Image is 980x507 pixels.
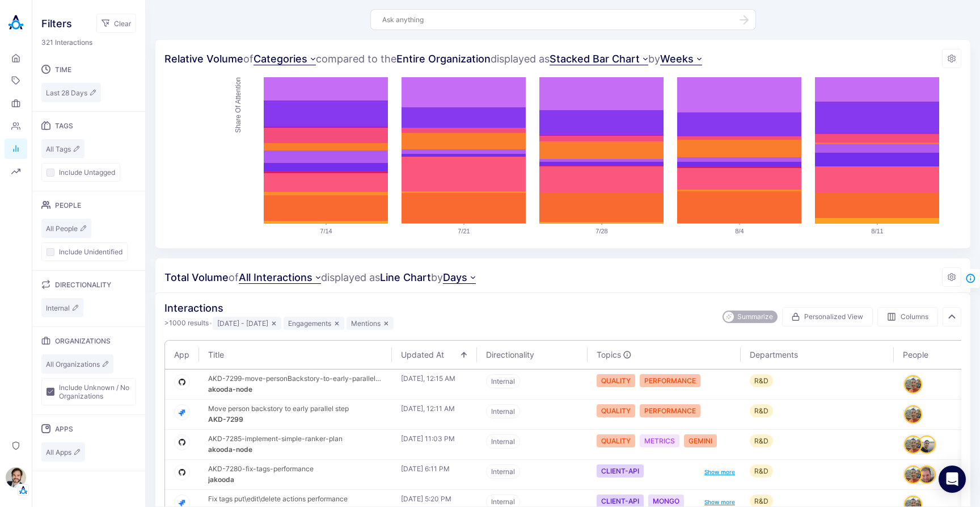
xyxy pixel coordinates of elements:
[55,121,73,130] span: Tags
[486,374,520,388] div: Internal
[597,404,635,417] a: topic badge
[392,460,477,490] td: [DATE] 6:11 PM
[486,434,520,449] div: Internal
[320,228,332,234] text: 7/14
[904,405,922,424] div: Go to person's profile
[208,475,234,484] div: jakooda
[750,434,773,447] div: R&D
[905,376,921,392] img: Eran Naor
[640,434,679,447] a: topic badge
[640,374,700,387] div: PERFORMANCE
[750,404,773,417] div: R&D
[597,464,644,477] a: topic badge
[208,464,383,484] a: AKD-7280-fix-tags-performancejakooda
[904,466,918,484] a: person badge
[208,464,314,473] span: AKD-7280-fix-tags-performance
[597,374,635,387] div: QUALITY
[904,435,918,454] a: person badge
[904,405,922,424] button: Eran Naor
[380,271,431,283] span: Line Chart
[347,317,394,330] div: Remove filter
[904,435,922,454] div: Go to person's profile
[177,407,187,417] img: Jira
[208,385,252,393] div: akooda-node
[640,434,679,447] div: METRICS
[208,434,383,454] a: AKD-7285-implement-simple-ranker-planakooda-node
[918,466,936,484] div: Go to person's profile
[59,383,131,400] span: Include Unknown / No Organizations
[41,18,72,30] h4: Filters
[918,466,936,484] button: Aviad Pines
[284,317,344,330] div: Remove filter
[208,434,343,443] span: AKD-7285-implement-simple-ranker-plan
[486,464,520,479] div: Internal
[443,271,476,284] button: dropdown-button-Days
[199,341,392,369] th: Title
[597,374,635,387] a: topic badge
[597,350,621,359] div: Topics
[47,248,122,256] button: Include Unidentified
[47,383,131,400] button: Include Unknown / No Organizations
[477,341,588,369] th: Directionality
[871,228,883,234] text: 8/11
[55,337,111,345] span: Organizations
[919,467,935,483] img: Aviad Pines
[208,374,383,393] a: AKD-7299-move-personBackstory-to-early-parallel-stepakooda-node
[5,463,27,496] button: Stewart HullTenant Logo
[904,466,922,484] div: Go to person's profile
[723,311,778,323] button: Summarize
[640,374,700,387] a: topic badge
[396,53,491,65] span: Entire Organization
[918,466,931,484] a: person badge
[208,404,349,413] span: Move person backstory to early parallel step
[208,445,252,454] div: akooda-node
[55,425,73,433] span: Apps
[164,316,718,330] span: >1000 results
[41,38,92,47] span: 321 Interactions
[208,404,383,424] a: Move person backstory to early parallel stepAKD-7299
[59,248,122,256] span: Include Unidentified
[164,271,476,283] div: of displayed as by
[165,341,199,369] th: App
[904,466,922,484] button: Eran Naor
[905,407,921,422] img: Eran Naor
[640,404,700,417] div: PERFORMANCE
[177,377,187,387] img: Github
[750,374,773,387] div: R&D
[550,53,648,65] button: dropdown-button-Stacked Bar Chart
[684,434,717,447] div: GEMINI
[164,302,223,314] h2: Interactions
[750,464,773,477] div: R&D
[486,404,520,418] div: Internal
[96,14,136,33] button: Clear
[55,280,111,289] span: Directionality
[392,400,477,430] td: [DATE], 12:11 AM
[5,11,27,34] img: Akooda Logo
[905,467,921,483] img: Eran Naor
[239,271,321,284] button: dropdown-button-All Interactions
[597,464,644,477] div: CLIENT-API
[208,415,243,424] div: AKD-7299
[782,307,873,326] button: Personalized View
[6,467,26,488] img: Stewart Hull
[55,201,81,209] span: People
[55,65,71,74] span: Time
[597,434,635,447] div: QUALITY
[392,370,477,400] td: [DATE], 12:15 AM
[904,375,922,393] button: Eran Naor
[234,77,242,133] text: Share Of Attention
[164,271,229,283] span: Total Volume
[59,168,115,177] span: Include Untagged
[904,435,922,454] button: Eran Naor
[392,430,477,460] td: [DATE] 11:03 PM
[47,168,115,177] button: Include Untagged
[177,467,187,477] img: Github
[684,434,717,447] a: topic badge
[918,435,936,454] button: Eli Leon
[254,53,316,65] button: dropdown-button-Categories
[209,316,213,330] span: bullet space
[660,53,702,65] button: dropdown-button-Weeks
[918,435,936,454] div: Go to person's profile
[918,435,931,454] a: person badge
[741,341,894,369] th: Departments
